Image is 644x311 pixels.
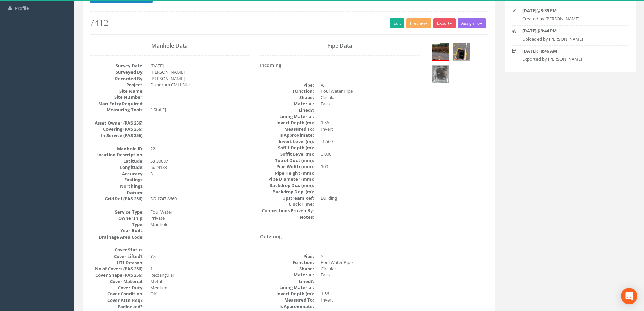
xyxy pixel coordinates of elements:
[90,69,144,75] dt: Surveyed By:
[321,94,420,101] dd: Circular
[90,297,144,304] dt: Cover Attn Req?:
[260,207,314,214] dt: Connections Proven By:
[90,196,144,202] dt: Grid Ref (PAS 256):
[90,272,144,279] dt: Cover Shape (PAS 256):
[541,48,557,54] strong: 8:46 AM
[150,158,249,164] dd: 53.30087
[321,266,420,272] dd: Circular
[522,16,618,22] p: Created by [PERSON_NAME]
[522,36,618,42] p: Uploaded by [PERSON_NAME]
[150,253,249,260] dd: Yes
[90,209,144,215] dt: Service Type:
[433,18,456,28] button: Export
[90,101,144,107] dt: Man Entry Required:
[321,88,420,94] dd: Foul Water Pipe
[260,119,314,126] dt: Invert Depth (m):
[522,28,536,34] strong: [DATE]
[260,291,314,297] dt: Invert Depth (m):
[260,201,314,207] dt: Clock Time:
[260,253,314,260] dt: Pipe:
[90,260,144,266] dt: UTL Reason:
[522,7,618,14] p: @
[90,190,144,196] dt: Datum:
[90,164,144,171] dt: Longitude:
[90,227,144,234] dt: Year Built:
[90,94,144,101] dt: Site Number:
[432,43,449,60] img: 6649c059-29da-a7e1-329d-f9583164bfed_ccfb7c2c-6770-ee3d-75ed-1106073d0c52_thumb.jpg
[150,75,249,82] dd: [PERSON_NAME]
[260,170,314,176] dt: Pipe Height (mm):
[150,291,249,297] dd: OK
[260,126,314,132] dt: Measured To:
[260,188,314,195] dt: Backdrop Dep. (m):
[150,63,249,69] dd: [DATE]
[150,272,249,279] dd: Rectangular
[321,82,420,88] dd: A
[260,234,420,239] h4: Outgoing
[321,272,420,278] dd: Brick
[432,66,449,83] img: 6649c059-29da-a7e1-329d-f9583164bfed_acd56576-8f80-418c-3efe-e4bbf9b984ba_thumb.jpg
[522,48,618,54] p: @
[90,177,144,183] dt: Eastings:
[260,157,314,164] dt: Top of Duct (mm):
[150,215,249,221] dd: Private
[260,195,314,201] dt: Upstream Ref:
[90,120,144,126] dt: Asset Owner (PAS 256):
[453,43,470,60] img: 6649c059-29da-a7e1-329d-f9583164bfed_996f676d-6784-b476-e6e3-aefbdb2587a6_thumb.jpg
[406,18,431,28] button: Preview
[260,113,314,120] dt: Lining Material:
[260,182,314,189] dt: Backdrop Dia. (mm):
[522,48,536,54] strong: [DATE]
[321,119,420,126] dd: 1.56
[260,82,314,88] dt: Pipe:
[260,94,314,101] dt: Shape:
[150,266,249,272] dd: 1
[321,253,420,260] dd: X
[260,88,314,94] dt: Function:
[260,259,314,266] dt: Function:
[90,285,144,291] dt: Cover Duty:
[90,152,144,158] dt: Location Description:
[260,214,314,220] dt: Notes:
[90,304,144,310] dt: Padlocked?:
[90,126,144,132] dt: Covering (PAS 256):
[522,56,618,62] p: Exported by [PERSON_NAME]
[260,63,420,68] h4: Incoming
[90,215,144,221] dt: Ownership:
[321,126,420,132] dd: Invert
[260,303,314,310] dt: Is Approximate:
[458,18,486,28] button: Assign To
[150,171,249,177] dd: 3
[90,146,144,152] dt: Manhole ID:
[321,163,420,170] dd: 100
[150,285,249,291] dd: Medium
[321,101,420,107] dd: Brick
[260,132,314,138] dt: Is Approximate:
[150,196,249,202] dd: SG 1747 8660
[522,7,536,14] strong: [DATE]
[260,101,314,107] dt: Material:
[90,18,488,27] h2: 7412
[260,284,314,291] dt: Lining Material:
[90,278,144,285] dt: Cover Material:
[321,138,420,145] dd: -1.560
[260,163,314,170] dt: Pipe Width (mm):
[390,18,404,28] a: Edit
[260,176,314,182] dt: Pipe Diameter (mm):
[150,164,249,171] dd: -6.24183
[522,28,618,34] p: @
[90,234,144,240] dt: Drainage Area Code:
[150,278,249,285] dd: Metal
[90,253,144,260] dt: Cover Lifted?:
[90,107,144,113] dt: Measuring Tools:
[260,272,314,278] dt: Material:
[90,158,144,164] dt: Latitude:
[260,43,420,49] h3: Pipe Data
[150,209,249,215] dd: Foul Water
[260,145,314,151] dt: Soffit Depth (m):
[321,291,420,297] dd: 1.56
[150,221,249,228] dd: Manhole
[260,278,314,285] dt: Lined?:
[90,132,144,139] dt: In Service (PAS 256):
[321,151,420,157] dd: 0.000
